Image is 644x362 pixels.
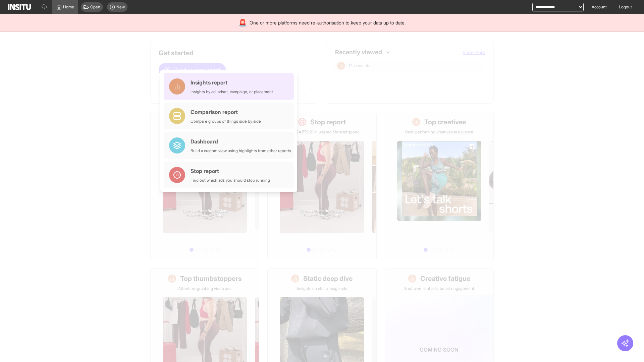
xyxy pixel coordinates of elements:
[8,4,31,10] img: Logo
[116,4,125,10] span: New
[191,89,273,95] div: Insights by ad, adset, campaign, or placement
[238,18,247,27] div: 🚨
[90,4,100,10] span: Open
[191,78,273,86] div: Insights report
[191,108,261,116] div: Comparison report
[191,137,291,145] div: Dashboard
[250,19,406,26] span: One or more platforms need re-authorisation to keep your data up to date.
[191,167,270,175] div: Stop report
[63,4,74,10] span: Home
[191,148,291,154] div: Build a custom view using highlights from other reports
[191,178,270,183] div: Find out which ads you should stop running
[191,119,261,124] div: Compare groups of things side by side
